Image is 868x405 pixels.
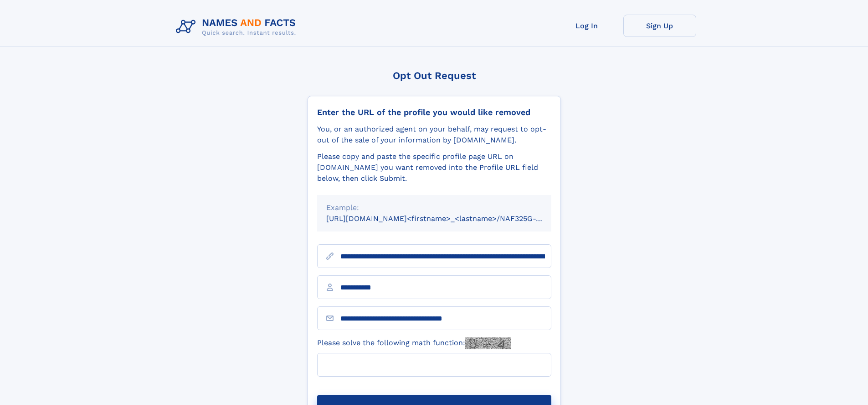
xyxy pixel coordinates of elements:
[326,202,542,213] div: Example:
[317,151,551,184] div: Please copy and paste the specific profile page URL on [DOMAIN_NAME] you want removed into the Pr...
[308,70,561,81] div: Opt Out Request
[317,107,551,117] div: Enter the URL of the profile you would like removed
[172,15,303,39] img: Logo Names and Facts
[326,214,569,223] small: [URL][DOMAIN_NAME]<firstname>_<lastname>/NAF325G-xxxxxxxx
[317,337,511,349] label: Please solve the following math function:
[550,15,623,37] a: Log In
[623,15,696,37] a: Sign Up
[317,124,551,146] div: You, or an authorized agent on your behalf, may request to opt-out of the sale of your informatio...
